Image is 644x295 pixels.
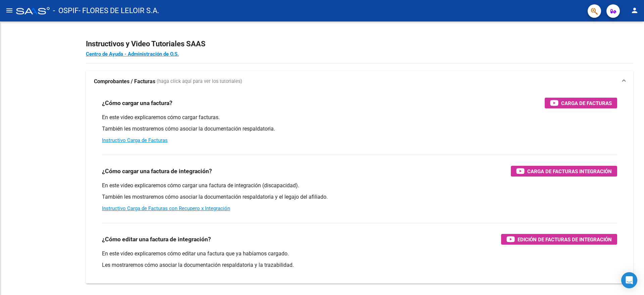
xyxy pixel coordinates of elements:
[94,78,155,85] strong: Comprobantes / Facturas
[621,272,637,288] div: Open Intercom Messenger
[102,205,230,211] a: Instructivo Carga de Facturas con Recupero x Integración
[102,261,617,269] p: Les mostraremos cómo asociar la documentación respaldatoria y la trazabilidad.
[86,38,633,50] h2: Instructivos y Video Tutoriales SAAS
[86,71,633,92] mat-expansion-panel-header: Comprobantes / Facturas (haga click aquí para ver los tutoriales)
[102,98,172,108] h3: ¿Cómo cargar una factura?
[53,3,78,18] span: - OSPIF
[102,114,617,121] p: En este video explicaremos cómo cargar facturas.
[102,166,212,176] h3: ¿Cómo cargar una factura de integración?
[102,125,617,133] p: También les mostraremos cómo asociar la documentación respaldatoria.
[545,98,617,108] button: Carga de Facturas
[102,235,211,244] h3: ¿Cómo editar una factura de integración?
[561,99,612,107] span: Carga de Facturas
[86,51,179,57] a: Centro de Ayuda - Administración de O.S.
[527,167,612,176] span: Carga de Facturas Integración
[78,3,159,18] span: - FLORES DE LELOIR S.A.
[157,78,242,85] span: (haga click aquí para ver los tutoriales)
[102,250,617,257] p: En este video explicaremos cómo editar una factura que ya habíamos cargado.
[102,137,168,143] a: Instructivo Carga de Facturas
[501,234,617,245] button: Edición de Facturas de integración
[5,6,13,14] mat-icon: menu
[518,235,612,244] span: Edición de Facturas de integración
[102,193,617,201] p: También les mostraremos cómo asociar la documentación respaldatoria y el legajo del afiliado.
[102,182,617,189] p: En este video explicaremos cómo cargar una factura de integración (discapacidad).
[631,6,639,14] mat-icon: person
[511,166,617,177] button: Carga de Facturas Integración
[86,92,633,284] div: Comprobantes / Facturas (haga click aquí para ver los tutoriales)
